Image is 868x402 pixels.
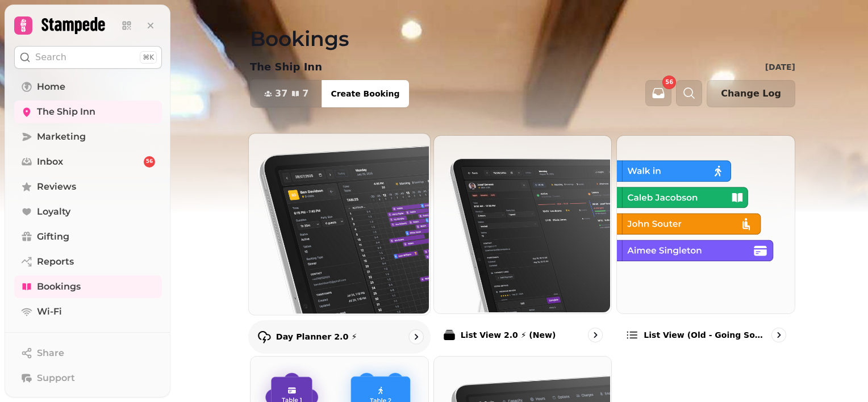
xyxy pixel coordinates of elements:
a: Home [14,76,162,98]
a: List View 2.0 ⚡ (New)List View 2.0 ⚡ (New) [433,135,612,351]
svg: go to [773,329,784,341]
span: 56 [665,79,673,85]
span: The Ship Inn [37,105,95,119]
a: Inbox56 [14,150,162,173]
button: Change Log [707,80,795,107]
svg: go to [590,329,601,341]
span: Support [37,371,75,385]
button: Share [14,342,162,365]
a: Wi-Fi [14,300,162,323]
span: Share [37,346,64,360]
span: Marketing [37,130,86,144]
img: Day Planner 2.0 ⚡ [248,132,429,313]
a: Bookings [14,275,162,298]
span: Bookings [37,280,81,294]
button: Search⌘K [14,46,162,69]
p: Search [35,51,66,64]
span: Gifting [37,230,69,244]
span: Reports [37,255,74,269]
img: List View 2.0 ⚡ (New) [433,135,611,312]
a: Marketing [14,125,162,148]
img: List view (Old - going soon) [616,135,794,312]
span: 56 [146,158,153,166]
a: List view (Old - going soon)List view (Old - going soon) [616,135,795,351]
p: Day Planner 2.0 ⚡ [276,331,357,342]
span: Wi-Fi [37,305,62,319]
a: The Ship Inn [14,101,162,123]
span: Loyalty [37,205,70,219]
p: [DATE] [765,61,795,73]
button: 377 [251,80,322,107]
p: List View 2.0 ⚡ (New) [461,329,556,341]
span: Change Log [721,89,781,98]
span: Home [37,80,65,94]
a: Day Planner 2.0 ⚡Day Planner 2.0 ⚡ [248,133,431,353]
span: 7 [302,89,308,98]
span: Create Booking [331,90,399,98]
a: Gifting [14,225,162,248]
a: Reports [14,250,162,273]
span: 37 [275,89,287,98]
a: Loyalty [14,200,162,223]
span: Reviews [37,180,76,194]
p: The Ship Inn [250,59,322,75]
div: ⌘K [140,51,157,64]
button: Create Booking [322,80,408,107]
button: Support [14,367,162,390]
a: Reviews [14,175,162,198]
p: List view (Old - going soon) [644,329,767,341]
svg: go to [410,331,422,342]
span: Inbox [37,155,63,169]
